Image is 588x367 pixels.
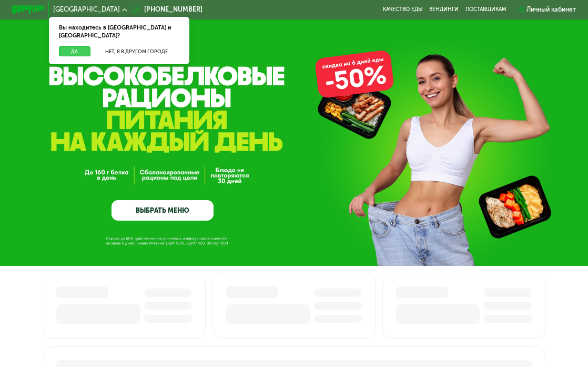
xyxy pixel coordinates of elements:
a: Вендинги [429,6,459,13]
div: поставщикам [465,6,506,13]
button: Нет, я в другом городе [94,46,180,56]
div: Личный кабинет [526,5,576,15]
a: Качество еды [383,6,423,13]
span: [GEOGRAPHIC_DATA] [53,6,120,13]
button: Да [59,46,90,56]
div: Вы находитесь в [GEOGRAPHIC_DATA] и [GEOGRAPHIC_DATA]? [49,17,189,46]
a: ВЫБРАТЬ МЕНЮ [111,200,213,221]
a: [PHONE_NUMBER] [131,5,202,15]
